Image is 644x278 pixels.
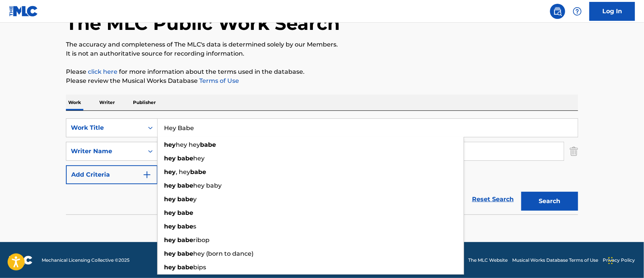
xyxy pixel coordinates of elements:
span: , hey [176,168,190,175]
div: Help [570,4,585,19]
span: hey [193,155,205,162]
strong: hey [164,223,176,230]
iframe: Chat Widget [606,242,644,278]
strong: hey [164,250,176,257]
strong: babe [177,236,193,244]
img: logo [9,256,33,265]
span: hey hey [176,141,200,148]
img: Delete Criterion [570,142,578,161]
a: Terms of Use [198,77,239,84]
strong: hey [164,141,176,148]
p: The accuracy and completeness of The MLC's data is determined solely by our Members. [66,40,578,49]
a: click here [88,68,117,75]
a: Reset Search [468,191,517,208]
div: Work Title [71,123,139,132]
strong: babe [177,155,193,162]
strong: babe [177,196,193,203]
p: Please review the Musical Works Database [66,76,578,85]
strong: hey [164,182,176,189]
img: search [553,7,562,16]
p: Publisher [131,95,158,110]
form: Search Form [66,118,578,214]
span: y [193,196,197,203]
strong: babe [177,264,193,271]
div: Writer Name [71,147,139,156]
span: bips [193,264,206,271]
h1: The MLC Public Work Search [66,12,340,35]
div: Drag [608,249,613,272]
a: Log In [589,2,635,21]
strong: babe [200,141,216,148]
strong: babe [177,182,193,189]
strong: hey [164,168,176,175]
p: Work [66,95,83,110]
strong: babe [177,250,193,257]
p: Writer [97,95,117,110]
span: hey (born to dance) [193,250,253,257]
p: It is not an authoritative source for recording information. [66,49,578,58]
strong: hey [164,155,176,162]
strong: hey [164,209,176,216]
strong: hey [164,196,176,203]
span: ribop [193,236,209,244]
strong: babe [177,223,193,230]
img: MLC Logo [9,6,38,17]
a: Privacy Policy [603,257,635,264]
img: help [573,7,582,16]
span: Mechanical Licensing Collective © 2025 [42,257,130,264]
strong: babe [190,168,206,175]
span: s [193,223,196,230]
button: Add Criteria [66,165,158,184]
strong: hey [164,236,176,244]
strong: babe [177,209,193,216]
strong: hey [164,264,176,271]
img: 9d2ae6d4665cec9f34b9.svg [142,170,152,179]
button: Search [521,192,578,211]
p: Please for more information about the terms used in the database. [66,67,578,76]
a: Musical Works Database Terms of Use [512,257,598,264]
span: hey baby [193,182,222,189]
a: Public Search [550,4,565,19]
a: The MLC Website [468,257,508,264]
